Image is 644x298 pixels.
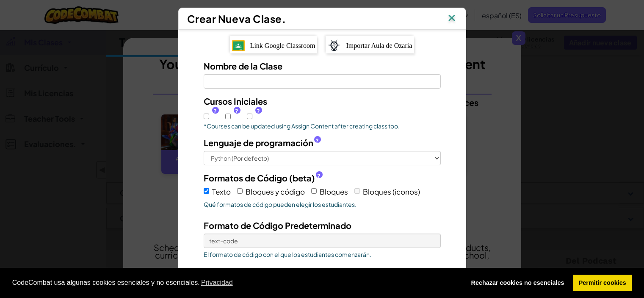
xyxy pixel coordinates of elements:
[235,108,238,114] span: ?
[204,200,441,209] span: Qué formatos de código pueden elegir los estudiantes.
[363,187,420,196] span: Bloques (iconos)
[465,275,570,292] a: deny cookies
[250,42,315,49] span: Link Google Classroom
[204,220,351,231] span: Formato de Código Predeterminado
[328,39,340,51] img: ozaria-logo.png
[446,12,457,25] img: IconClose.svg
[204,172,315,184] span: Formatos de Código (beta)
[204,250,441,259] span: El formato de código con el que los estudiantes comenzarán.
[204,114,209,119] input: ?
[237,188,243,194] input: Bloques y código
[204,61,282,71] span: Nombre de la Clase
[317,173,321,179] span: ?
[200,276,234,289] a: learn more about cookies
[346,42,412,49] span: Importar Aula de Ozaria
[257,108,260,114] span: ?
[204,122,441,130] p: *Courses can be updated using Assign Content after creating class too.
[354,188,360,194] input: Bloques (iconos)
[320,187,348,196] span: Bloques
[247,114,252,119] input: ?
[573,275,632,292] a: allow cookies
[246,187,305,196] span: Bloques y código
[225,114,231,119] input: ?
[187,12,286,25] span: Crear Nueva Clase.
[315,137,319,144] span: ?
[311,188,317,194] input: Bloques
[232,40,245,51] img: IconGoogleClassroom.svg
[12,276,459,289] span: CodeCombat usa algunas cookies esenciales y no esenciales.
[204,136,313,149] span: Lenguaje de programación
[204,95,267,107] label: Cursos Iniciales
[213,108,217,114] span: ?
[204,188,209,194] input: Texto
[212,187,231,196] span: Texto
